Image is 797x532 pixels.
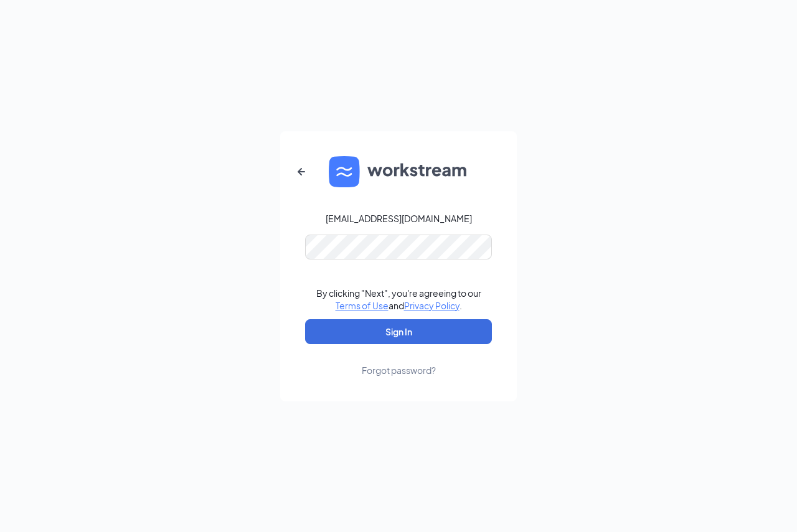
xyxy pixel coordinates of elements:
div: By clicking "Next", you're agreeing to our and . [316,287,481,312]
div: [EMAIL_ADDRESS][DOMAIN_NAME] [326,212,472,225]
button: ArrowLeftNew [286,157,316,187]
a: Privacy Policy [404,300,460,311]
button: Sign In [305,319,492,344]
a: Terms of Use [336,300,389,311]
div: Forgot password? [362,364,436,376]
img: WS logo and Workstream text [329,156,468,187]
svg: ArrowLeftNew [294,164,309,179]
a: Forgot password? [362,344,436,376]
